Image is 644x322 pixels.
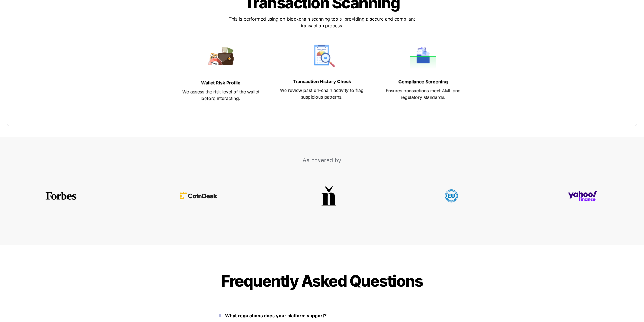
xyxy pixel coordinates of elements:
span: We review past on-chain activity to flag suspicious patterns. [280,87,365,100]
strong: What regulations does your platform support? [225,313,327,318]
span: As covered by [303,157,341,164]
strong: Wallet Risk Profile [201,80,240,86]
strong: Transaction History Check [293,79,351,84]
strong: Compliance Screening [398,79,448,84]
span: Frequently Asked Questions [221,272,423,291]
span: This is performed using on-blockchain scanning tools, providing a secure and compliant transactio... [229,16,417,28]
span: Ensures transactions meet AML and regulatory standards. [386,88,462,100]
span: We assess the risk level of the wallet before interacting. [182,89,261,101]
